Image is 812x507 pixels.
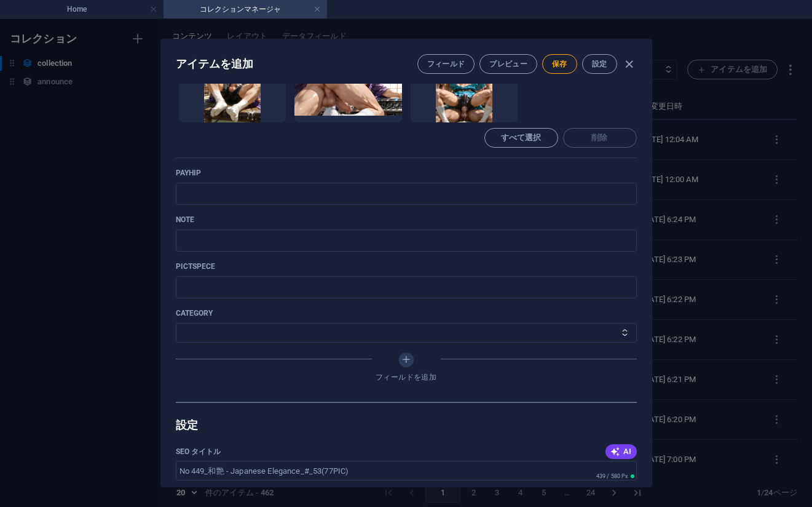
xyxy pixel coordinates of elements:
button: 保存 [542,54,577,74]
p: category [176,308,637,318]
button: プレビュー [479,54,537,74]
button: フィールド [417,54,475,74]
span: 検索結果内の計算されたピクセル長 [594,472,637,481]
span: 439 / 580 Px [596,473,628,479]
span: フィールド [427,59,465,69]
span: プレビュー [489,59,527,69]
label: 検索結果とブラウザタブのページタイトル [176,447,221,457]
h2: 設定 [176,418,637,433]
p: payhip [176,168,637,178]
h2: アイテムを追加 [176,57,254,71]
input: 検索結果とブラウザタブのページタイトル [176,461,637,481]
button: すべて選択 [484,128,558,148]
span: フィールドを追加 [376,372,436,382]
span: 保存 [552,59,567,69]
p: SEO タイトル [176,447,221,457]
span: すべて選択 [501,134,541,142]
span: 設定 [592,59,607,69]
p: note [176,215,637,225]
p: PictSpece [176,261,637,271]
button: 設定 [582,54,617,74]
h4: コレクションマネージャ [164,2,327,16]
button: AI [605,444,636,459]
span: AI [610,447,631,457]
button: フィールドを追加 [399,353,414,367]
